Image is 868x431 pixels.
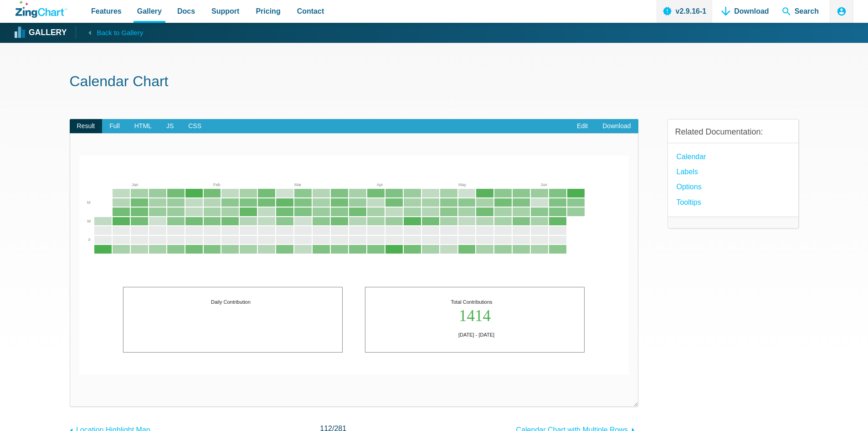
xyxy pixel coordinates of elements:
a: Labels [677,166,698,178]
a: Gallery [15,26,67,40]
span: Result [70,119,103,134]
a: Tooltips [677,196,701,208]
span: Features [91,5,122,17]
a: ZingChart Logo. Click to return to the homepage [15,1,67,18]
strong: Gallery [29,29,67,37]
a: Download [595,119,638,134]
span: Full [102,119,127,134]
h1: Calendar Chart [70,72,799,93]
h3: Related Documentation: [675,127,791,137]
a: Back to Gallery [76,26,143,39]
a: options [677,181,702,193]
span: CSS [181,119,209,134]
span: Support [211,5,239,17]
span: Contact [297,5,324,17]
span: Gallery [137,5,162,17]
span: Pricing [256,5,280,17]
div: ​ [70,133,638,406]
a: Edit [570,119,595,134]
span: JS [159,119,181,134]
span: Docs [177,5,195,17]
a: Calendar [677,151,706,163]
span: HTML [127,119,159,134]
span: Back to Gallery [97,27,143,39]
